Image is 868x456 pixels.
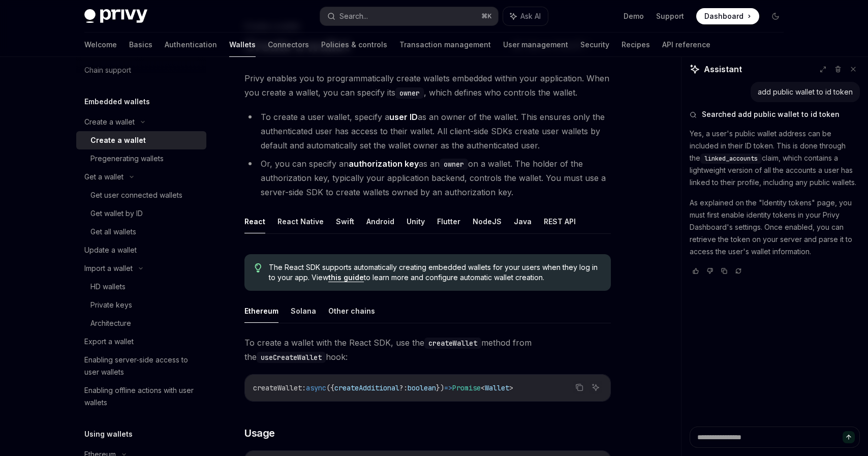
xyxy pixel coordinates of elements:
[90,281,126,293] div: HD wallets
[84,244,137,256] div: Update a wallet
[704,63,742,75] span: Assistant
[424,338,481,349] code: createWallet
[436,383,444,392] span: })
[690,128,860,189] p: Yes, a user's public wallet address can be included in their ID token. This is done through the c...
[399,383,408,392] span: ?:
[589,381,602,394] button: Ask AI
[662,33,710,57] a: API reference
[544,209,576,233] button: REST API
[76,296,206,314] a: Private keys
[437,209,460,233] button: Flutter
[229,33,256,57] a: Wallets
[90,317,131,329] div: Architecture
[84,384,200,409] div: Enabling offline actions with user wallets
[389,112,418,122] strong: user ID
[440,159,468,170] code: owner
[444,383,452,392] span: =>
[76,223,206,241] a: Get all wallets
[76,381,206,412] a: Enabling offline actions with user wallets
[84,262,133,275] div: Import a wallet
[656,11,684,21] a: Support
[485,383,509,392] span: Wallet
[76,332,206,351] a: Export a wallet
[84,33,117,57] a: Welcome
[257,352,326,363] code: useCreateWallet
[334,383,399,392] span: createAdditional
[76,131,206,149] a: Create a wallet
[269,262,601,283] span: The React SDK supports automatically creating embedded wallets for your users when they log in to...
[407,209,425,233] button: Unity
[244,157,611,199] li: Or, you can specify an as an on a wallet. The holder of the authorization key, typically your app...
[503,7,548,25] button: Ask AI
[758,87,853,97] div: add public wallet to id token
[244,209,265,233] button: React
[84,336,134,348] div: Export a wallet
[622,33,650,57] a: Recipes
[90,207,143,220] div: Get wallet by ID
[452,383,481,392] span: Promise
[624,11,644,21] a: Demo
[481,12,492,20] span: ⌘ K
[690,109,860,119] button: Searched add public wallet to id token
[702,109,840,119] span: Searched add public wallet to id token
[244,110,611,153] li: To create a user wallet, specify a as an owner of the wallet. This ensures only the authenticated...
[76,204,206,223] a: Get wallet by ID
[84,9,147,23] img: dark logo
[320,7,498,25] button: Search...⌘K
[268,33,309,57] a: Connectors
[90,134,146,146] div: Create a wallet
[84,354,200,378] div: Enabling server-side access to user wallets
[328,273,364,282] a: this guide
[84,428,133,440] h5: Using wallets
[76,351,206,381] a: Enabling server-side access to user wallets
[408,383,436,392] span: boolean
[277,209,324,233] button: React Native
[306,383,326,392] span: async
[90,226,136,238] div: Get all wallets
[473,209,502,233] button: NodeJS
[84,96,150,108] h5: Embedded wallets
[481,383,485,392] span: <
[76,149,206,168] a: Pregenerating wallets
[76,186,206,204] a: Get user connected wallets
[255,263,262,272] svg: Tip
[244,71,611,100] span: Privy enables you to programmatically create wallets embedded within your application. When you c...
[696,8,759,24] a: Dashboard
[580,33,609,57] a: Security
[244,336,611,364] span: To create a wallet with the React SDK, use the method from the hook:
[399,33,491,57] a: Transaction management
[843,431,855,443] button: Send message
[90,153,164,165] div: Pregenerating wallets
[366,209,394,233] button: Android
[704,11,743,21] span: Dashboard
[244,426,275,440] span: Usage
[129,33,152,57] a: Basics
[520,11,541,21] span: Ask AI
[302,383,306,392] span: :
[76,278,206,296] a: HD wallets
[90,299,132,311] div: Private keys
[336,209,354,233] button: Swift
[84,171,123,183] div: Get a wallet
[328,299,375,323] button: Other chains
[326,383,334,392] span: ({
[503,33,568,57] a: User management
[704,155,758,163] span: linked_accounts
[573,381,586,394] button: Copy the contents from the code block
[90,189,182,201] div: Get user connected wallets
[395,87,424,99] code: owner
[509,383,513,392] span: >
[767,8,784,24] button: Toggle dark mode
[291,299,316,323] button: Solana
[253,383,302,392] span: createWallet
[690,197,860,258] p: As explained on the "Identity tokens" page, you must first enable identity tokens in your Privy D...
[339,10,368,22] div: Search...
[349,159,419,169] strong: authorization key
[514,209,532,233] button: Java
[84,116,135,128] div: Create a wallet
[321,33,387,57] a: Policies & controls
[76,241,206,259] a: Update a wallet
[165,33,217,57] a: Authentication
[244,299,278,323] button: Ethereum
[76,314,206,332] a: Architecture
